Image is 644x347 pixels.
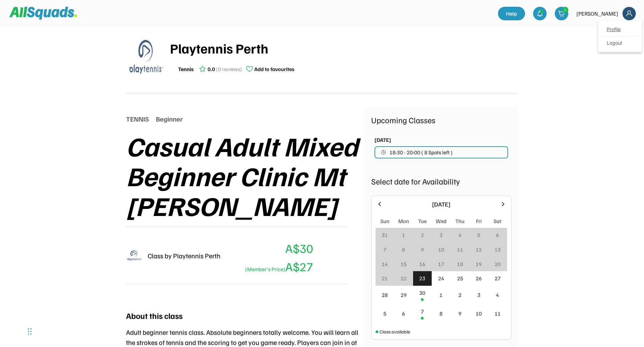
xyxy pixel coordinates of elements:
[496,291,499,299] div: 4
[457,274,463,282] div: 25
[389,150,453,155] span: 18:30 - 20:00 ( 8 Spots left )
[600,23,640,37] a: Profile
[558,10,565,17] img: shopping-cart-01%20%281%29.svg
[387,200,496,209] div: [DATE]
[380,217,389,225] div: Sun
[495,309,501,318] div: 11
[477,231,480,239] div: 5
[622,7,636,20] img: Frame%2018.svg
[498,7,525,20] a: Help
[371,175,511,187] div: Select date for Availability
[254,65,294,73] div: Add to favourites
[438,274,444,282] div: 24
[402,245,405,254] div: 8
[476,245,482,254] div: 12
[421,245,424,254] div: 9
[458,291,461,299] div: 2
[216,65,242,73] div: (0 reviews)
[458,309,461,318] div: 9
[494,217,501,225] div: Sat
[495,274,501,282] div: 27
[382,291,388,299] div: 28
[421,231,424,239] div: 2
[382,274,388,282] div: 21
[457,245,463,254] div: 11
[208,65,215,73] div: 0.0
[476,260,482,268] div: 19
[563,7,568,12] div: 1
[401,274,407,282] div: 22
[477,291,480,299] div: 3
[421,307,424,316] div: 7
[419,289,425,297] div: 30
[383,245,386,254] div: 7
[371,114,511,126] div: Upcoming Classes
[476,274,482,282] div: 26
[600,37,640,50] div: Logout
[436,217,447,225] div: Wed
[126,247,142,264] img: playtennis%20blue%20logo%201.png
[455,217,464,225] div: Thu
[243,257,313,276] div: A$27
[382,260,388,268] div: 14
[398,217,409,225] div: Mon
[439,231,443,239] div: 3
[170,38,518,58] div: Playtennis Perth
[495,245,501,254] div: 13
[375,146,508,158] button: 18:30 - 20:00 ( 8 Spots left )
[458,231,461,239] div: 4
[285,239,313,257] div: A$30
[439,309,443,318] div: 8
[418,217,427,225] div: Tue
[576,9,618,18] div: [PERSON_NAME]
[126,131,364,220] div: Casual Adult Mixed Beginner Clinic Mt [PERSON_NAME]
[438,260,444,268] div: 17
[126,309,183,322] div: About this class
[402,231,405,239] div: 1
[178,65,194,73] div: Tennis
[419,260,425,268] div: 16
[148,251,220,261] div: Class by Playtennis Perth
[380,328,410,335] div: Class available
[457,260,463,268] div: 18
[476,309,482,318] div: 10
[129,40,163,74] img: playtennis%20blue%20logo%201.png
[9,7,77,20] img: Squad%20Logo.svg
[438,245,444,254] div: 10
[439,291,443,299] div: 1
[401,260,407,268] div: 15
[419,274,425,282] div: 23
[383,309,386,318] div: 5
[496,231,499,239] div: 6
[495,260,501,268] div: 20
[156,114,183,124] div: Beginner
[375,136,391,144] div: [DATE]
[536,10,543,17] img: bell-03%20%281%29.svg
[126,114,149,124] div: TENNIS
[382,231,388,239] div: 31
[401,291,407,299] div: 29
[476,217,482,225] div: Fri
[245,266,285,273] font: (Member's Price)
[402,309,405,318] div: 6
